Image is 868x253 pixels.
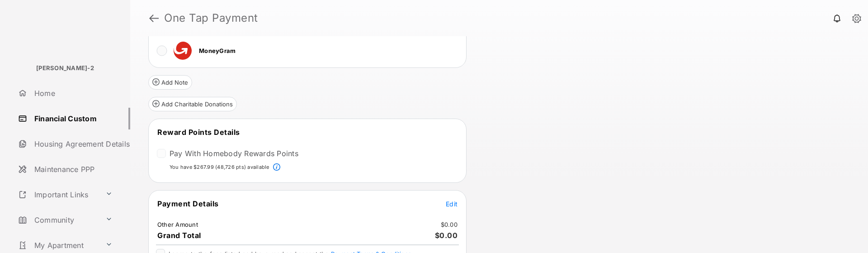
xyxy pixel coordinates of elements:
td: $0.00 [440,220,458,229]
span: $0.00 [435,231,458,240]
span: Payment Details [157,199,219,208]
span: Reward Points Details [157,128,240,137]
strong: One Tap Payment [164,13,258,24]
button: Add Note [148,75,192,90]
a: Home [14,82,130,104]
a: Community [14,209,102,231]
span: MoneyGram [199,47,236,54]
span: Edit [446,200,458,208]
a: Maintenance PPP [14,158,130,180]
span: Grand Total [157,231,201,240]
p: [PERSON_NAME]-2 [36,64,94,73]
a: Financial Custom [14,108,130,129]
button: Edit [446,199,458,208]
p: You have $267.99 (48,726 pts) available [170,163,269,171]
label: Pay With Homebody Rewards Points [170,149,298,158]
a: Important Links [14,184,102,205]
a: Housing Agreement Details [14,133,130,155]
td: Other Amount [157,220,198,229]
button: Add Charitable Donations [148,97,237,111]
